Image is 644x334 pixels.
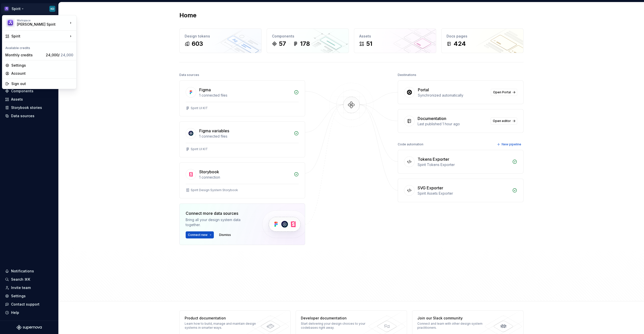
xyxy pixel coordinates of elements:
div: Available credits [3,43,75,51]
div: Workspace [17,19,68,22]
div: Sign out [11,81,73,86]
div: Account [11,71,73,76]
div: [PERSON_NAME] Spirit [17,22,60,27]
span: 24,000 [61,53,73,57]
div: Settings [11,63,73,68]
div: Spirit [11,34,68,39]
img: 63932fde-23f0-455f-9474-7c6a8a4930cd.png [6,18,15,27]
div: Monthly credits [5,53,44,58]
span: 24,000 / [46,53,73,57]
